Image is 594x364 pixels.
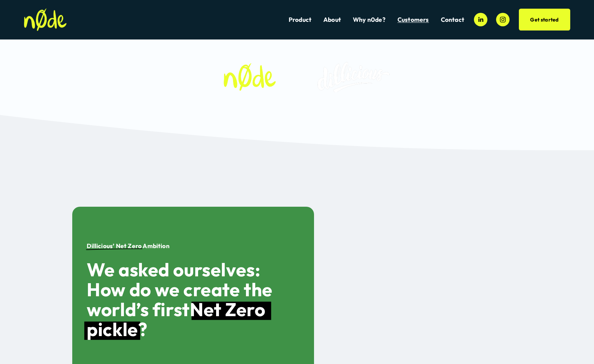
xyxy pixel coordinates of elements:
[87,258,276,321] strong: We asked ourselves: How do we create the world’s first
[519,9,570,30] a: Get started
[289,15,311,24] a: Product
[87,298,269,341] strong: Net Zero pickle
[474,13,487,26] a: LinkedIn
[323,15,341,24] a: About
[353,15,386,24] a: Why n0de?
[138,317,148,341] strong: ?
[397,16,429,23] span: Customers
[87,242,170,250] strong: Dillicious’ Net Zero Ambition
[397,15,429,24] a: folder dropdown
[295,73,299,81] span: x
[24,8,67,31] img: n0de
[441,15,464,24] a: Contact
[496,13,510,26] a: Instagram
